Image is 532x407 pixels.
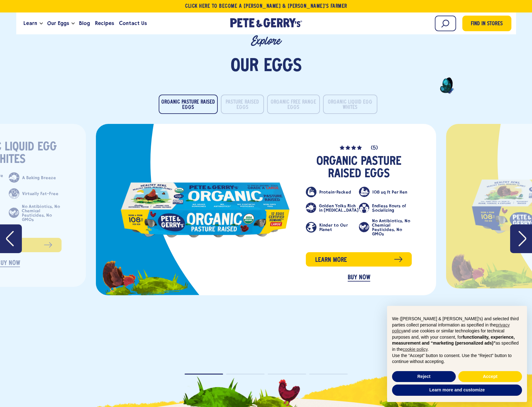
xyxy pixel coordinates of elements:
span: Find in Stores [471,20,503,28]
span: Our [231,57,259,76]
button: Next [510,224,532,253]
span: Our Eggs [47,19,69,27]
li: 108 sq ft Per Hen [359,187,412,197]
span: Learn more [315,255,347,265]
button: Organic Liquid Egg Whites [323,95,377,114]
span: (5) [371,145,378,151]
div: Notice [382,301,532,407]
li: Golden Yolks Rich in [MEDICAL_DATA] [306,203,359,213]
div: slide 1 of 4 [96,124,436,295]
li: No Antibiotics, No Chemical Pesticides, No GMOs [359,218,412,236]
a: Our Eggs [45,15,72,32]
button: Organic Free Range Eggs [267,95,320,114]
li: Kinder to Our Planet [306,218,359,236]
a: Contact Us [117,15,149,32]
h2: Explore [44,34,488,48]
button: Organic Pasture Raised Eggs [159,95,218,114]
button: Open the dropdown menu for Learn [40,22,43,25]
a: Find in Stores [462,16,511,31]
button: Page dot 2 [226,374,265,375]
h3: Organic Pasture Raised Eggs [306,155,412,180]
li: No Antibiotics, No Chemical Pesticides, No GMOs [9,204,62,222]
button: Pasture Raised Eggs [221,95,264,114]
p: Use the “Accept” button to consent. Use the “Reject” button to continue without accepting. [392,353,522,365]
button: Accept [458,371,522,382]
a: Recipes [92,15,117,32]
a: Learn more [306,252,412,267]
span: Recipes [95,19,114,27]
button: Reject [392,371,456,382]
span: Learn [23,19,37,27]
button: Page dot 4 [309,374,348,375]
span: Eggs [264,57,302,76]
li: A Baking Breeze [9,172,62,183]
button: Learn more and customize [392,385,522,396]
a: cookie policy [403,347,427,352]
p: We ([PERSON_NAME] & [PERSON_NAME]'s) and selected third parties collect personal information as s... [392,316,522,353]
li: Endless Hours of Socializing [359,203,412,213]
span: Contact Us [119,19,147,27]
li: Protein-Packed [306,187,359,197]
a: Learn [21,15,40,32]
a: BUY NOW [348,274,370,282]
span: Blog [79,19,90,27]
input: Search [435,16,456,31]
button: Page dot 3 [268,374,306,375]
button: Page dot 1 [185,374,223,375]
button: Open the dropdown menu for Our Eggs [72,22,75,25]
a: (5) [306,144,412,151]
li: Virtually Fat-Free [9,188,62,199]
a: Blog [77,15,92,32]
